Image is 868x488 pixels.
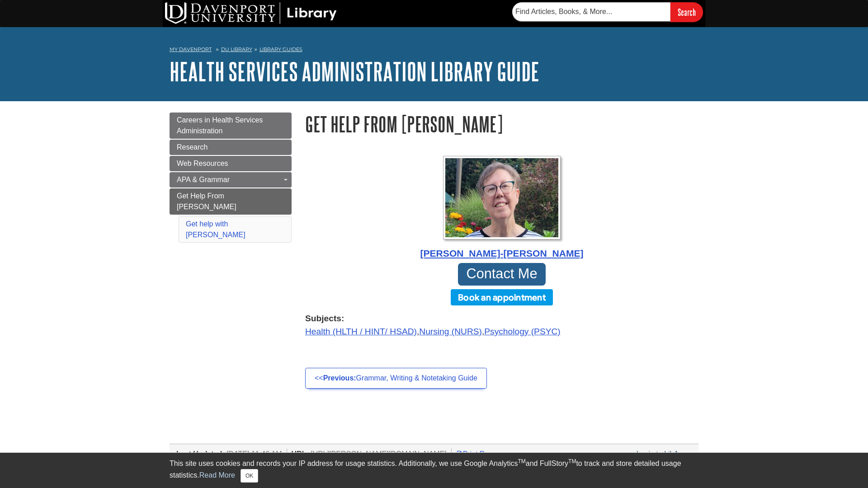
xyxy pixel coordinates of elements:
span: Research [177,143,208,151]
span: Web Resources [177,160,228,167]
div: [PERSON_NAME]-[PERSON_NAME] [305,246,698,261]
div: This site uses cookies and records your IP address for usage statistics. Additionally, we use Goo... [170,458,698,483]
sup: TM [568,458,576,465]
span: Careers in Health Services Administration [177,116,263,135]
span: [DATE] 11:46 AM [226,450,282,458]
a: Careers in Health Services Administration [170,113,292,139]
img: Profile Photo [443,156,561,239]
div: Guide Page Menu [170,113,292,244]
a: Health Services Administration Library Guide [170,57,539,85]
a: Web Resources [170,156,292,171]
input: Search [670,2,703,22]
a: Print Page [456,450,497,458]
a: APA & Grammar [170,172,292,188]
a: Psychology (PSYC) [484,327,560,336]
span: Get Help From [PERSON_NAME] [177,192,236,211]
a: Read More [199,471,235,479]
strong: Subjects: [305,312,698,325]
nav: breadcrumb [170,43,698,58]
input: Find Articles, Books, & More... [512,2,670,21]
span: URL: [292,450,309,458]
span: [URL][PERSON_NAME][DOMAIN_NAME] [311,450,447,458]
form: Searches DU Library's articles, books, and more [512,2,703,22]
a: <<Previous:Grammar, Writing & Notetaking Guide [305,368,487,389]
a: Contact Me [458,263,546,286]
span: Last Updated: [176,450,225,458]
div: , , [305,312,698,338]
h1: Get Help From [PERSON_NAME] [305,113,698,136]
i: Print Page [456,450,463,457]
sup: TM [518,458,525,465]
button: Book an appointment [451,289,553,305]
strong: Previous: [323,374,356,382]
img: DU Library [165,2,337,24]
a: Login to LibApps [637,450,690,458]
a: Health (HLTH / HINT/ HSAD) [305,327,417,336]
a: Profile Photo [PERSON_NAME]-[PERSON_NAME] [305,156,698,261]
span: APA & Grammar [177,176,230,183]
a: Get help with [PERSON_NAME] [186,220,245,239]
a: Nursing (NURS) [419,327,482,336]
a: Library Guides [259,46,302,52]
a: My Davenport [170,46,212,53]
a: DU Library [221,46,252,52]
button: Close [241,469,258,483]
a: Get Help From [PERSON_NAME] [170,188,292,215]
a: Research [170,140,292,155]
